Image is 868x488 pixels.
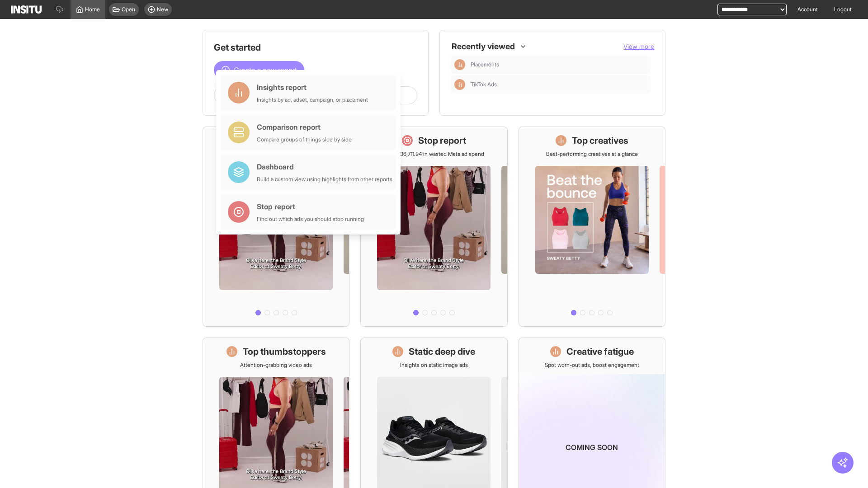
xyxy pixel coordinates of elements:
h1: Static deep dive [409,345,475,358]
span: Placements [471,61,499,68]
p: Best-performing creatives at a glance [546,150,638,158]
h1: Top thumbstoppers [243,345,326,358]
span: New [157,6,168,13]
p: Insights on static image ads [400,361,468,369]
span: Placements [471,61,647,68]
div: Build a custom view using highlights from other reports [257,176,392,183]
h1: Stop report [418,134,466,147]
button: Create a new report [214,61,304,79]
div: Insights [454,79,465,90]
div: Stop report [257,201,364,212]
button: View more [623,42,654,51]
a: Stop reportSave £36,711.94 in wasted Meta ad spend [360,127,507,327]
p: Save £36,711.94 in wasted Meta ad spend [384,150,484,158]
a: What's live nowSee all active ads instantly [203,127,349,327]
div: Insights [454,59,465,70]
a: Top creativesBest-performing creatives at a glance [519,127,665,327]
div: Dashboard [257,161,392,172]
span: View more [623,42,654,50]
div: Insights report [257,82,368,93]
span: Open [122,6,135,13]
div: Insights by ad, adset, campaign, or placement [257,96,368,103]
span: TikTok Ads [471,81,647,88]
h1: Top creatives [572,134,628,147]
div: Find out which ads you should stop running [257,216,364,223]
div: Comparison report [257,122,352,132]
span: TikTok Ads [471,81,497,88]
span: Home [85,6,100,13]
img: Logo [11,5,42,14]
h1: Get started [214,41,417,54]
div: Compare groups of things side by side [257,136,352,143]
span: Create a new report [234,65,297,75]
p: Attention-grabbing video ads [240,361,312,369]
